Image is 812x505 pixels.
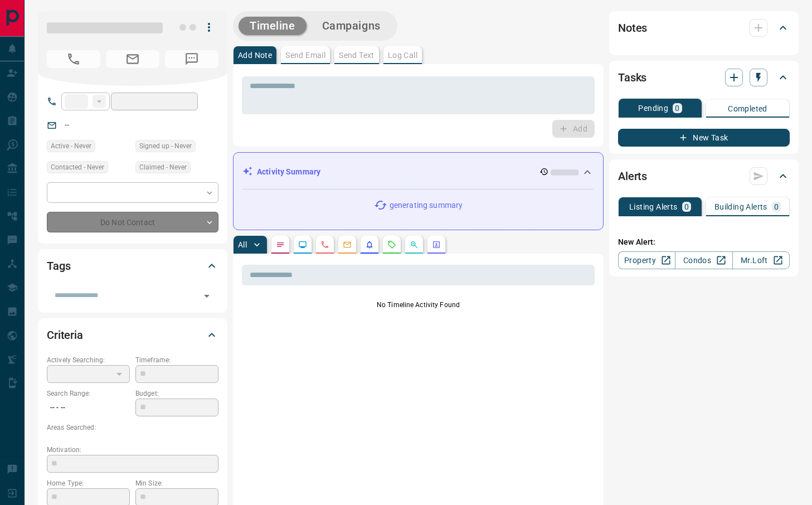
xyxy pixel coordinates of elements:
[618,14,790,41] div: Notes
[65,120,69,129] a: --
[135,389,218,399] p: Budget:
[47,423,218,433] p: Areas Searched:
[684,203,689,211] p: 0
[638,104,668,112] p: Pending
[238,51,272,59] p: Add Note
[135,355,218,365] p: Timeframe:
[618,64,790,91] div: Tasks
[390,200,463,211] p: generating summary
[47,252,218,279] div: Tags
[618,19,647,37] h2: Notes
[387,240,396,249] svg: Requests
[165,50,218,68] span: No Number
[365,240,374,249] svg: Listing Alerts
[47,257,70,275] h2: Tags
[47,212,218,232] div: Do Not Contact
[51,140,91,152] span: Active - Never
[239,17,307,35] button: Timeline
[675,104,679,112] p: 0
[47,478,130,488] p: Home Type:
[47,389,130,399] p: Search Range:
[298,240,307,249] svg: Lead Browsing Activity
[47,322,218,348] div: Criteria
[51,162,104,173] span: Contacted - Never
[47,326,83,344] h2: Criteria
[47,50,100,68] span: No Number
[618,69,646,86] h2: Tasks
[343,240,352,249] svg: Emails
[139,140,192,152] span: Signed up - Never
[732,251,790,269] a: Mr.Loft
[629,203,678,211] p: Listing Alerts
[257,166,320,178] p: Activity Summary
[139,162,187,173] span: Claimed - Never
[618,251,675,269] a: Property
[774,203,779,211] p: 0
[618,163,790,190] div: Alerts
[675,251,732,269] a: Condos
[714,203,767,211] p: Building Alerts
[47,355,130,365] p: Actively Searching:
[199,288,215,304] button: Open
[618,236,790,248] p: New Alert:
[47,445,218,455] p: Motivation:
[432,240,441,249] svg: Agent Actions
[410,240,419,249] svg: Opportunities
[106,50,159,68] span: No Email
[242,162,594,182] div: Activity Summary
[618,129,790,147] button: New Task
[320,240,329,249] svg: Calls
[618,167,647,185] h2: Alerts
[728,105,767,113] p: Completed
[311,17,392,35] button: Campaigns
[238,241,247,249] p: All
[135,478,218,488] p: Min Size:
[242,300,595,310] p: No Timeline Activity Found
[276,240,285,249] svg: Notes
[47,399,130,417] p: -- - --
